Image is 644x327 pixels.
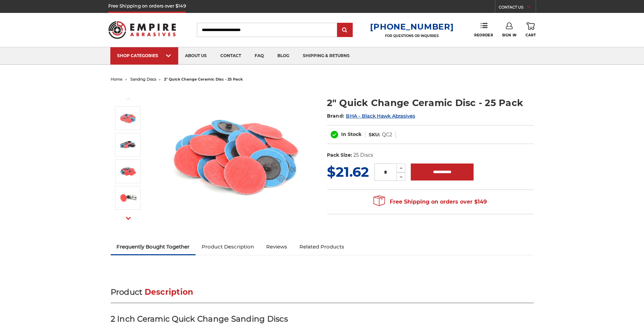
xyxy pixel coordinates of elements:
span: Sign In [502,33,517,37]
a: Frequently Bought Together [111,239,196,254]
span: In Stock [341,131,362,137]
span: Description [145,287,194,297]
span: Cart [526,33,536,37]
span: 2" quick change ceramic disc - 25 pack [164,77,243,82]
a: Cart [526,22,536,37]
a: BHA - Black Hawk Abrasives [346,113,415,119]
a: Related Products [293,239,350,254]
span: Free Shipping on orders over $149 [373,195,487,209]
dt: SKU: [369,131,380,138]
img: 2" Quick Change Ceramic Disc - 25 Pack [119,136,136,153]
a: shipping & returns [296,47,356,65]
span: Reorder [474,33,493,37]
img: Empire Abrasives [108,17,176,43]
span: Brand: [327,113,345,119]
p: FOR QUESTIONS OR INQUIRIES [370,34,454,38]
a: about us [178,47,214,65]
span: $21.62 [327,163,369,180]
a: Reviews [260,239,293,254]
h1: 2" Quick Change Ceramic Disc - 25 Pack [327,96,534,109]
div: SHOP CATEGORIES [117,53,171,58]
button: Previous [120,92,136,106]
dd: 25 Discs [353,152,373,159]
a: [PHONE_NUMBER] [370,22,454,32]
a: Product Description [196,239,260,254]
a: faq [248,47,271,65]
span: Product [111,287,143,297]
img: air die grinder quick change sanding disc [119,189,136,206]
img: 2 inch quick change sanding disc Ceramic [169,89,305,225]
a: home [111,77,123,82]
img: 2 inch quick change sanding disc Ceramic [119,110,136,127]
a: CONTACT US [499,3,536,13]
a: contact [214,47,248,65]
img: 2" Quick Change Ceramic Disc - 25 Pack [119,163,136,180]
a: blog [271,47,296,65]
input: Submit [338,23,352,37]
a: Reorder [474,22,493,37]
dd: QC2 [382,131,392,138]
button: Next [120,211,136,226]
dt: Pack Size: [327,152,352,159]
a: sanding discs [130,77,156,82]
